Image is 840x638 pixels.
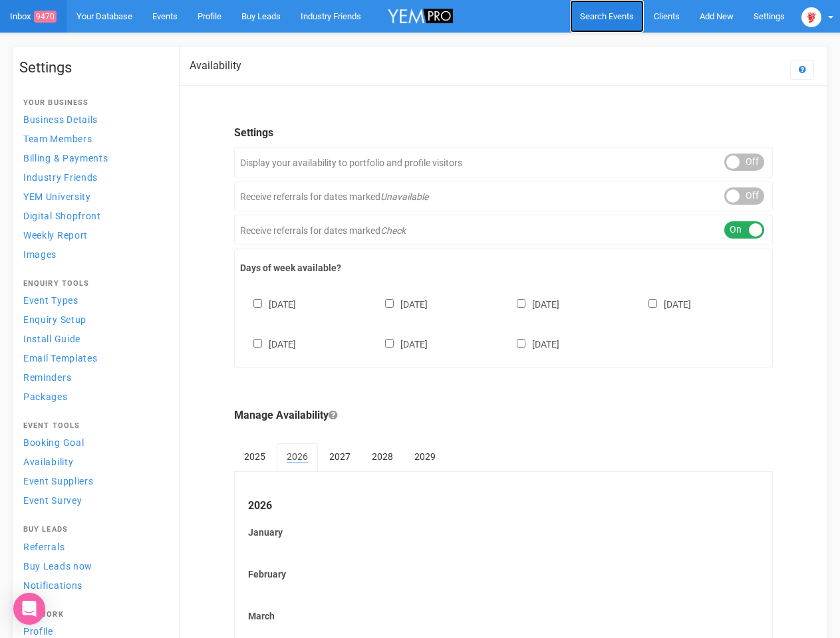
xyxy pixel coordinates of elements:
span: Weekly Report [23,230,88,241]
em: Check [380,225,406,236]
a: Industry Friends [19,168,166,186]
span: Reminders [23,372,71,383]
h4: Network [23,611,162,619]
legend: Manage Availability [234,408,773,423]
span: Install Guide [23,334,80,344]
label: [DATE] [240,336,296,351]
a: Booking Goal [19,433,166,451]
a: Availability [19,453,166,471]
h4: Buy Leads [23,526,162,534]
span: Business Details [23,114,98,125]
span: Notifications [23,580,82,591]
a: Team Members [19,130,166,148]
a: Business Details [19,110,166,128]
div: Receive referrals for dates marked [234,181,773,211]
label: March [248,609,759,623]
span: YEM University [23,191,91,202]
label: [DATE] [372,336,428,351]
label: January [248,526,759,539]
span: 9470 [34,11,57,23]
a: 2026 [277,443,318,471]
label: [DATE] [503,336,559,351]
span: Clients [654,11,680,21]
input: [DATE] [253,299,262,308]
a: Enquiry Setup [19,310,166,328]
div: Receive referrals for dates marked [234,215,773,245]
label: February [248,568,759,581]
a: Event Survey [19,491,166,509]
span: Availability [23,457,73,467]
em: Unavailable [380,191,428,202]
h2: Availability [190,60,241,72]
input: [DATE] [517,299,525,308]
a: Referrals [19,538,166,556]
div: Open Intercom Messenger [13,593,45,625]
input: [DATE] [517,339,525,348]
a: 2028 [362,443,403,470]
a: Notifications [19,576,166,594]
a: Event Suppliers [19,472,166,490]
h4: Event Tools [23,422,162,430]
h4: Enquiry Tools [23,280,162,288]
input: [DATE] [385,299,394,308]
span: Email Templates [23,353,98,364]
h1: Settings [19,60,166,76]
a: Buy Leads now [19,557,166,575]
span: Booking Goal [23,437,84,448]
div: Display your availability to portfolio and profile visitors [234,147,773,177]
legend: Settings [234,126,773,141]
a: Images [19,245,166,263]
span: Event Types [23,295,78,306]
label: [DATE] [240,296,296,311]
label: Days of week available? [240,261,767,274]
input: [DATE] [648,299,657,308]
input: [DATE] [385,339,394,348]
span: Event Suppliers [23,476,94,486]
a: Email Templates [19,349,166,367]
span: Images [23,249,57,260]
img: open-uri20250107-2-1pbi2ie [801,7,821,27]
a: Packages [19,387,166,405]
label: [DATE] [635,296,691,311]
h4: Your Business [23,99,162,107]
a: 2025 [234,443,275,470]
a: 2027 [319,443,360,470]
span: Add New [700,11,734,21]
span: Event Survey [23,495,82,506]
legend: 2026 [248,498,759,514]
a: Install Guide [19,330,166,348]
a: Event Types [19,291,166,309]
span: Digital Shopfront [23,211,101,221]
a: Billing & Payments [19,149,166,167]
a: YEM University [19,187,166,205]
a: Weekly Report [19,226,166,244]
span: Search Events [580,11,634,21]
a: Digital Shopfront [19,207,166,225]
label: [DATE] [503,296,559,311]
span: Team Members [23,134,92,144]
a: 2029 [404,443,446,470]
a: Reminders [19,368,166,386]
span: Enquiry Setup [23,314,86,325]
span: Billing & Payments [23,153,108,163]
span: Packages [23,391,68,402]
input: [DATE] [253,339,262,348]
label: [DATE] [372,296,428,311]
